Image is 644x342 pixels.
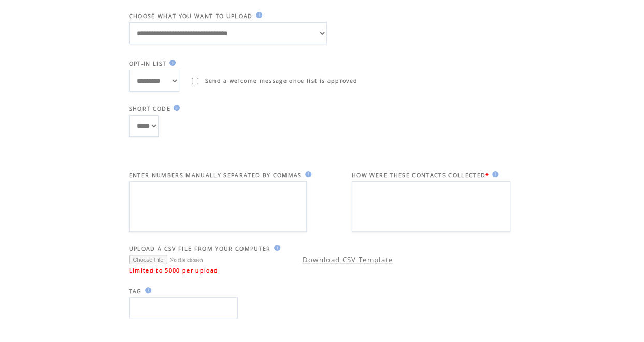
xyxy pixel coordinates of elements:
[129,12,253,20] span: CHOOSE WHAT YOU WANT TO UPLOAD
[129,60,167,67] span: OPT-IN LIST
[129,172,302,179] span: ENTER NUMBERS MANUALLY SEPARATED BY COMMAS
[129,267,219,274] span: Limited to 5000 per upload
[129,105,170,112] span: SHORT CODE
[129,245,271,252] span: UPLOAD A CSV FILE FROM YOUR COMPUTER
[166,60,176,66] img: help.gif
[489,171,498,177] img: help.gif
[302,171,311,177] img: help.gif
[142,287,151,293] img: help.gif
[352,172,485,179] span: HOW WERE THESE CONTACTS COLLECTED
[129,288,142,295] span: TAG
[303,255,393,264] a: Download CSV Template
[170,105,180,111] img: help.gif
[253,12,262,18] img: help.gif
[271,245,280,251] img: help.gif
[205,77,358,84] span: Send a welcome message once list is approved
